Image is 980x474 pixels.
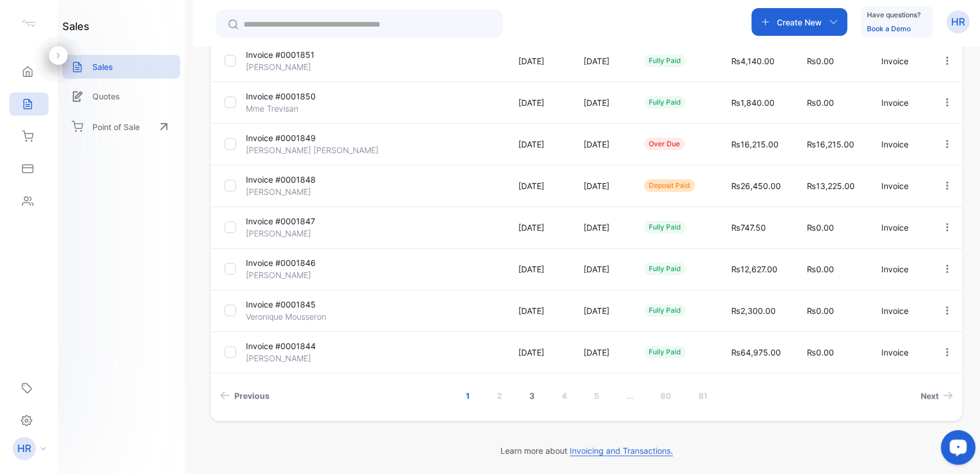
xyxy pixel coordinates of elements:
p: [PERSON_NAME] [246,61,332,73]
span: ₨0.00 [807,306,834,316]
span: ₨26,450.00 [731,181,780,191]
p: [PERSON_NAME] [246,227,332,239]
p: Sales [92,61,113,73]
p: Invoice [881,180,918,192]
div: fully paid [644,346,686,358]
p: [DATE] [583,263,620,275]
p: [DATE] [518,221,560,234]
span: ₨0.00 [807,264,834,274]
span: ₨0.00 [807,347,834,357]
div: fully paid [644,54,686,67]
p: [DATE] [583,138,620,150]
p: Invoice #0001846 [246,257,332,269]
p: [DATE] [583,55,620,67]
div: fully paid [644,221,686,234]
a: Next page [916,385,957,406]
a: Page 80 [646,385,685,406]
span: ₨1,840.00 [731,98,774,108]
span: ₨0.00 [807,56,834,66]
span: ₨747.50 [731,223,765,232]
div: fully paid [644,96,686,109]
div: fully paid [644,262,686,275]
p: Invoice [881,263,918,275]
span: ₨16,215.00 [731,139,778,149]
p: [PERSON_NAME] [PERSON_NAME] [246,144,379,156]
p: [PERSON_NAME] [246,269,332,281]
h1: sales [62,18,89,34]
p: Invoice #0001851 [246,49,332,61]
p: Learn more about [210,445,963,457]
span: ₨13,225.00 [807,181,855,191]
p: Invoice #0001850 [246,90,332,102]
iframe: LiveChat chat widget [932,425,980,474]
p: Create New [777,16,822,28]
p: Invoice [881,55,918,67]
p: [DATE] [518,97,560,109]
div: fully paid [644,304,686,317]
p: Quotes [92,90,120,102]
span: ₨4,140.00 [731,56,774,66]
a: Page 81 [684,385,721,406]
img: logo [20,15,38,32]
span: ₨12,627.00 [731,264,777,274]
span: ₨64,975.00 [731,347,780,357]
p: [DATE] [518,180,560,192]
button: HR [947,8,970,36]
p: Invoice [881,138,918,150]
p: Invoice [881,305,918,317]
span: ₨0.00 [807,223,834,232]
p: Invoice [881,346,918,358]
a: Page 1 is your current page [452,385,484,406]
p: [DATE] [518,305,560,317]
p: [DATE] [518,138,560,150]
p: HR [17,441,31,456]
p: [DATE] [518,346,560,358]
ul: Pagination [211,385,962,406]
a: Page 4 [548,385,581,406]
a: Jump forward [612,385,647,406]
a: Page 2 [483,385,516,406]
span: Previous [234,390,270,402]
p: HR [951,14,965,29]
p: Invoice [881,97,918,109]
p: [DATE] [583,305,620,317]
p: [DATE] [518,263,560,275]
p: [DATE] [583,180,620,192]
span: ₨16,215.00 [807,139,854,149]
p: [PERSON_NAME] [246,352,332,364]
p: Veronique Mousseron [246,310,332,323]
a: Point of Sale [62,114,180,139]
p: Invoice #0001844 [246,340,332,352]
a: Page 3 [515,385,548,406]
a: Quotes [62,84,180,108]
p: Invoice #0001849 [246,132,332,144]
p: Invoice #0001845 [246,298,332,310]
p: [DATE] [583,97,620,109]
p: Invoice #0001847 [246,215,332,227]
a: Sales [62,55,180,79]
span: Invoicing and Transactions. [570,446,673,456]
a: Book a Demo [867,24,911,33]
p: Mme Trevisan [246,102,332,114]
a: Previous page [215,385,274,406]
p: Have questions? [867,9,921,21]
p: [DATE] [583,346,620,358]
span: Next [921,390,938,402]
p: Invoice [881,221,918,234]
span: ₨0.00 [807,98,834,108]
span: ₨2,300.00 [731,306,775,316]
p: [PERSON_NAME] [246,186,332,198]
div: deposit paid [644,179,695,192]
p: Point of Sale [92,121,140,133]
p: [DATE] [583,221,620,234]
button: Create New [751,8,847,36]
a: Page 5 [580,385,613,406]
div: over due [644,138,684,150]
p: Invoice #0001848 [246,173,332,186]
p: [DATE] [518,55,560,67]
